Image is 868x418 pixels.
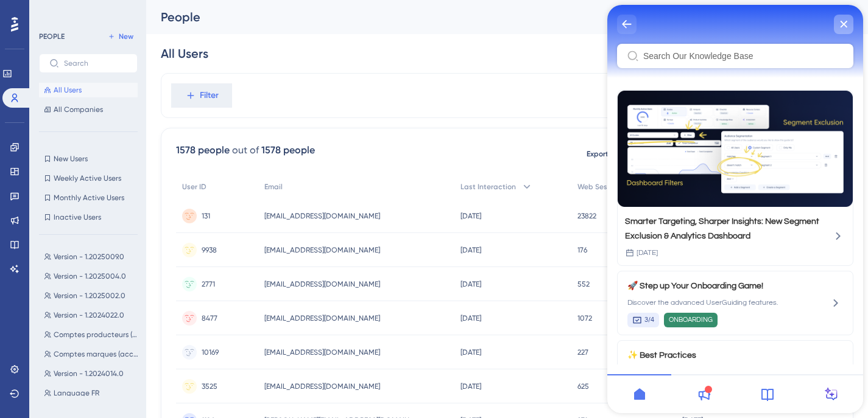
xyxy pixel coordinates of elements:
span: User ID [182,182,206,192]
button: Weekly Active Users [39,171,138,186]
span: All Companies [54,105,103,114]
input: Search [64,59,127,68]
span: 1072 [577,313,592,323]
span: 552 [577,279,590,289]
span: 23822 [577,211,596,221]
span: Filter [200,88,219,103]
button: Version - 1.2025004.0 [39,269,145,284]
button: Version - 1.2025009.0 [39,249,145,264]
span: Monthly Active Users [54,193,124,203]
span: Language FR [54,388,99,398]
button: Language FR [39,386,145,400]
div: 1578 people [176,143,230,158]
button: Filter [171,83,232,108]
span: New [119,32,133,41]
span: 10169 [202,347,219,357]
span: Web Session [577,182,621,192]
span: Inactive Users [54,212,101,222]
div: 1578 people [261,143,315,158]
button: Version - 1.2024014.0 [39,366,145,381]
span: [EMAIL_ADDRESS][DOMAIN_NAME] [264,211,380,221]
button: Version - 1.2024022.0 [39,308,145,322]
button: Comptes producteurs (accounttype 20) [39,327,145,342]
button: New Users [39,152,138,166]
div: All Users [161,45,208,62]
div: close resource center [227,10,246,29]
span: [EMAIL_ADDRESS][DOMAIN_NAME] [264,313,380,323]
div: Best Practices [20,343,192,402]
span: 9938 [202,245,217,255]
span: 2771 [202,279,215,289]
span: 3/4 [37,310,47,320]
button: Export CSV [575,144,636,164]
span: Last Interaction [460,182,516,192]
button: All Companies [39,102,138,117]
time: [DATE] [460,280,481,288]
span: New Users [54,154,88,164]
span: 227 [577,347,588,357]
time: [DATE] [460,382,481,391]
span: 625 [577,381,589,391]
div: back to header [10,10,29,29]
button: Monthly Active Users [39,190,138,205]
div: 4 [85,6,88,16]
span: 176 [577,245,587,255]
span: Version - 1.2025009.0 [54,252,124,262]
div: out of [232,143,259,158]
time: [DATE] [460,212,481,220]
button: Inactive Users [39,210,138,225]
span: Need Help? [29,3,76,18]
time: [DATE] [460,246,481,254]
span: [EMAIL_ADDRESS][DOMAIN_NAME] [264,279,380,289]
time: [DATE] [460,348,481,357]
button: All Users [39,83,138,97]
img: launcher-image-alternative-text [7,7,29,29]
span: Version - 1.2025004.0 [54,271,126,281]
span: [EMAIL_ADDRESS][DOMAIN_NAME] [264,245,380,255]
time: [DATE] [460,314,481,322]
span: Version - 1.2025002.0 [54,291,125,301]
span: Version - 1.2024022.0 [54,310,124,320]
span: 🚀 Step up Your Onboarding Game! [20,274,192,288]
button: Version - 1.2025002.0 [39,288,145,303]
div: PEOPLE [39,32,65,41]
span: ONBOARDING [62,310,105,320]
input: Search Our Knowledge Base [36,46,236,56]
span: All Users [54,85,82,95]
div: Smarter Targeting, Sharper Insights: New Segment Exclusion & Analytics Dashboard [18,209,219,239]
span: Weekly Active Users [54,173,121,183]
span: [EMAIL_ADDRESS][DOMAIN_NAME] [264,381,380,391]
span: ✨ Best Practices [20,343,173,358]
span: 8477 [202,313,217,323]
button: New [104,29,138,44]
span: Comptes producteurs (accounttype 20) [54,330,140,340]
div: Step up Your Onboarding Game! [20,274,192,322]
span: 3525 [202,381,217,391]
span: [EMAIL_ADDRESS][DOMAIN_NAME] [264,347,380,357]
div: Smarter Targeting, Sharper Insights: New Segment Exclusion & Analytics Dashboard [10,85,246,261]
span: Version - 1.2024014.0 [54,369,124,378]
span: [DATE] [29,243,51,253]
span: Email [264,182,283,192]
button: Comptes marques (accounttype 10) [39,347,145,361]
span: Discover the advanced UserGuiding features. [20,293,192,303]
span: Export CSV [587,149,625,159]
button: Open AI Assistant Launcher [4,4,33,33]
span: Comptes marques (accounttype 10) [54,349,140,359]
div: People [161,9,750,26]
span: 131 [202,211,210,221]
